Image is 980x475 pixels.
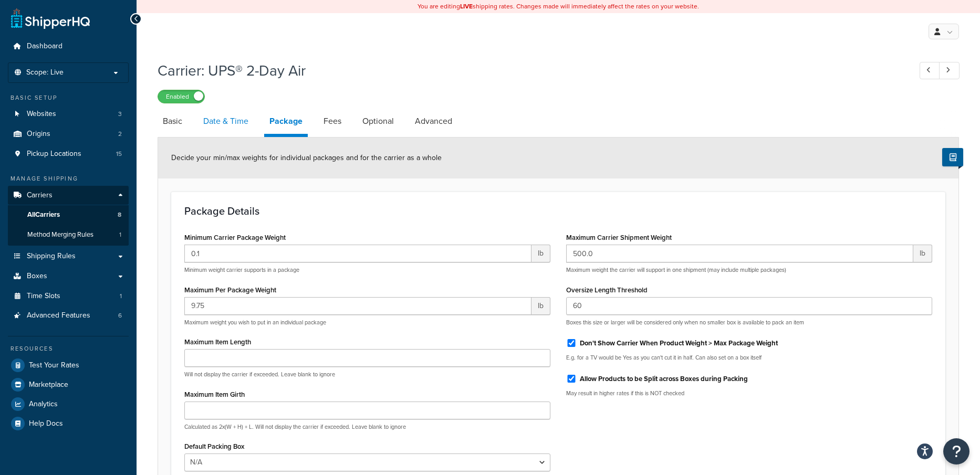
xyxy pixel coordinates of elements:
p: Maximum weight the carrier will support in one shipment (may include multiple packages) [566,266,932,274]
li: Origins [8,124,129,144]
span: 1 [119,230,121,239]
label: Don't Show Carrier When Product Weight > Max Package Weight [580,339,778,348]
span: 6 [118,311,122,320]
span: 3 [118,110,122,119]
span: 15 [116,150,122,159]
a: Date & Time [198,109,254,134]
a: Package [264,109,308,137]
a: Basic [158,109,187,134]
li: Pickup Locations [8,144,129,164]
a: Method Merging Rules1 [8,225,129,245]
a: Analytics [8,395,129,414]
label: Maximum Item Girth [184,390,245,398]
a: Carriers [8,186,129,205]
a: Test Your Rates [8,356,129,375]
button: Show Help Docs [942,148,963,166]
span: Decide your min/max weights for individual packages and for the carrier as a whole [171,152,442,163]
p: E.g. for a TV would be Yes as you can't cut it in half. Can also set on a box itself [566,354,932,362]
a: Pickup Locations15 [8,144,129,164]
span: Websites [27,110,56,119]
p: Boxes this size or larger will be considered only when no smaller box is available to pack an item [566,319,932,326]
span: Method Merging Rules [27,230,93,239]
span: 8 [118,210,121,219]
span: Carriers [27,191,53,200]
span: 1 [120,292,122,301]
span: 2 [118,130,122,139]
a: Time Slots1 [8,287,129,306]
span: Origins [27,130,50,139]
a: Help Docs [8,414,129,433]
label: Oversize Length Threshold [566,286,648,294]
span: lb [913,245,932,262]
label: Minimum Carrier Package Weight [184,234,286,241]
span: Boxes [27,272,47,281]
span: Advanced Features [27,311,90,320]
label: Allow Products to be Split across Boxes during Packing [580,374,748,384]
li: Advanced Features [8,306,129,325]
a: Next Record [939,62,960,79]
span: lb [531,297,550,315]
p: Calculated as 2x(W + H) + L. Will not display the carrier if exceeded. Leave blank to ignore [184,423,550,431]
button: Open Resource Center [943,438,969,465]
span: Pickup Locations [27,150,81,159]
b: LIVE [460,2,473,11]
p: Maximum weight you wish to put in an individual package [184,319,550,326]
span: Analytics [29,400,58,409]
li: Time Slots [8,287,129,306]
h3: Package Details [184,205,932,217]
a: Advanced Features6 [8,306,129,325]
h1: Carrier: UPS® 2-Day Air [158,60,900,81]
label: Enabled [158,90,204,103]
div: Resources [8,344,129,353]
p: Will not display the carrier if exceeded. Leave blank to ignore [184,371,550,378]
a: Optional [357,109,399,134]
span: All Carriers [27,210,60,219]
span: Test Your Rates [29,361,79,370]
a: Marketplace [8,375,129,394]
span: lb [531,245,550,262]
a: Shipping Rules [8,247,129,266]
label: Maximum Carrier Shipment Weight [566,234,672,241]
span: Scope: Live [26,68,64,77]
p: Minimum weight carrier supports in a package [184,266,550,274]
a: Advanced [410,109,457,134]
div: Basic Setup [8,93,129,102]
label: Maximum Per Package Weight [184,286,276,294]
a: AllCarriers8 [8,205,129,225]
a: Origins2 [8,124,129,144]
span: Marketplace [29,381,68,389]
li: Carriers [8,186,129,246]
p: May result in higher rates if this is NOT checked [566,389,932,397]
li: Method Merging Rules [8,225,129,245]
label: Maximum Item Length [184,338,251,346]
span: Shipping Rules [27,252,76,261]
div: Manage Shipping [8,174,129,183]
a: Previous Record [920,62,940,79]
li: Websites [8,104,129,124]
a: Dashboard [8,37,129,56]
label: Default Packing Box [184,442,244,450]
a: Boxes [8,267,129,286]
a: Fees [318,109,347,134]
span: Dashboard [27,42,62,51]
a: Websites3 [8,104,129,124]
span: Help Docs [29,419,63,428]
span: Time Slots [27,292,60,301]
